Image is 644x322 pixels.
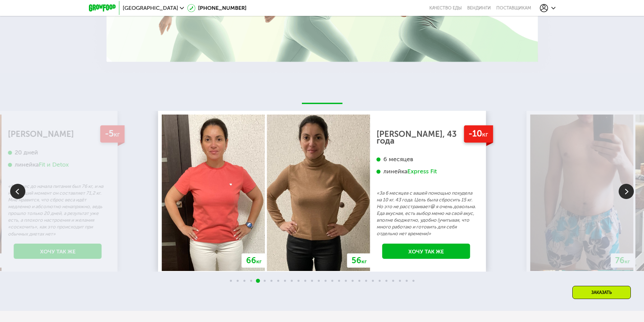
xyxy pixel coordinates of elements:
[8,183,108,237] p: «Мой вес до начала питания был 76 кг, и на настоящий момент он составляет 71,2 кг. Мне нравится, ...
[377,168,476,175] div: линейка
[496,5,531,11] div: поставщикам
[377,190,476,237] p: «За 6 месяцев с вашей помощью похудела на 10 кг. 43 года. Цель была сбросить 15 кг. Но это не рас...
[123,5,178,11] span: [GEOGRAPHIC_DATA]
[377,155,476,163] div: 6 месяцев
[382,244,470,259] a: Хочу так же
[242,253,266,268] div: 66
[464,125,493,143] div: -10
[619,184,634,199] img: Slide right
[625,258,630,265] span: кг
[572,286,631,299] div: Заказать
[467,5,491,11] a: Вендинги
[256,258,262,265] span: кг
[429,5,462,11] a: Качество еды
[407,168,437,175] div: Express Fit
[8,149,108,156] div: 20 дней
[187,4,246,12] a: [PHONE_NUMBER]
[347,253,371,268] div: 56
[361,258,367,265] span: кг
[100,125,124,143] div: -5
[14,244,102,259] a: Хочу так же
[482,130,488,138] span: кг
[8,161,108,169] div: линейка
[377,131,476,144] div: [PERSON_NAME], 43 года
[611,253,635,268] div: 76
[10,184,25,199] img: Slide left
[114,130,120,138] span: кг
[8,131,108,138] div: [PERSON_NAME]
[39,161,69,169] div: Fit и Detox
